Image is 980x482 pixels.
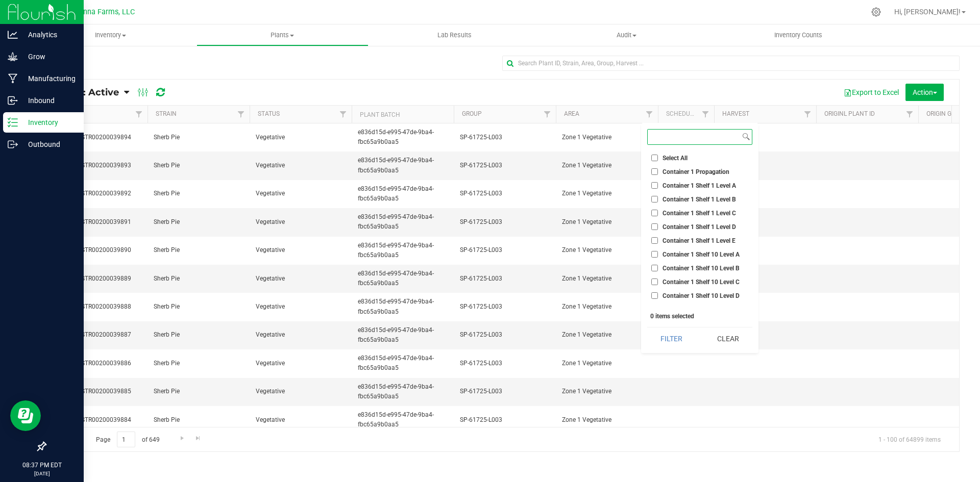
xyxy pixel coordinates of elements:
a: Audit [541,24,713,46]
input: Container 1 Shelf 1 Level D [651,223,658,230]
a: Status [258,110,280,117]
input: Container 1 Shelf 1 Level C [651,210,658,216]
span: Hi, [PERSON_NAME]! [894,8,961,16]
span: Container 1 Shelf 10 Level C [663,279,740,285]
span: Container 1 Shelf 10 Level B [663,265,740,271]
a: Strain [156,110,177,117]
span: e836d15d-e995-47de-9ba4-fbc65a9b0aa5 [358,382,448,401]
p: [DATE] [5,470,79,477]
inline-svg: Analytics [8,30,18,40]
span: NYNNFCT-STR00200039892 [52,189,141,198]
span: Vegetative [256,415,346,425]
a: Group [462,110,482,117]
inline-svg: Inventory [8,117,18,128]
span: Vegetative [256,302,346,312]
input: Select All [651,155,658,161]
div: Manage settings [870,7,883,17]
button: Filter [647,327,696,350]
a: Filter [131,106,148,123]
a: Originl Plant ID [824,110,875,117]
span: Sherb Pie [154,415,243,425]
span: 1 - 100 of 64899 items [870,432,949,447]
span: SP-61725-L003 [460,302,550,312]
span: e836d15d-e995-47de-9ba4-fbc65a9b0aa5 [358,325,448,345]
span: Vegetative [256,274,346,284]
button: Action [905,84,944,101]
span: Vegetative [256,359,346,368]
span: Inventory Counts [761,31,836,40]
a: Filter [901,106,918,123]
span: Container 1 Shelf 1 Level B [663,196,736,202]
span: Sherb Pie [154,274,243,284]
span: SP-61725-L003 [460,359,550,368]
input: Container 1 Shelf 10 Level D [651,292,658,299]
div: 0 items selected [650,313,749,320]
span: Zone 1 Vegetative [562,415,652,425]
span: SP-61725-L003 [460,415,550,425]
input: Search Plant ID, Strain, Area, Group, Harvest ... [502,56,960,71]
span: SP-61725-L003 [460,217,550,227]
a: Filter [233,106,250,123]
input: Container 1 Shelf 1 Level A [651,182,658,189]
span: Zone 1 Vegetative [562,359,652,368]
span: Container 1 Shelf 1 Level E [663,238,736,244]
span: Sherb Pie [154,245,243,255]
span: Sherb Pie [154,387,243,396]
span: Sherb Pie [154,161,243,170]
p: Manufacturing [18,72,79,85]
a: Filter [539,106,556,123]
span: e836d15d-e995-47de-9ba4-fbc65a9b0aa5 [358,353,448,373]
span: SP-61725-L003 [460,245,550,255]
th: Plant Batch [352,106,454,123]
a: Plants: Active [53,87,124,98]
p: Analytics [18,29,79,41]
span: Page of 649 [87,432,168,447]
span: Select All [663,155,688,161]
span: e836d15d-e995-47de-9ba4-fbc65a9b0aa5 [358,241,448,260]
span: Sherb Pie [154,133,243,142]
input: Container 1 Shelf 10 Level A [651,251,658,258]
span: NYNNFCT-STR00200039893 [52,161,141,170]
span: Vegetative [256,189,346,198]
span: NYNNFCT-STR00200039886 [52,359,141,368]
span: Sherb Pie [154,217,243,227]
span: Container 1 Shelf 10 Level D [663,293,740,299]
input: Container 1 Shelf 10 Level B [651,265,658,271]
span: NYNNFCT-STR00200039890 [52,245,141,255]
a: Go to the next page [175,432,189,445]
a: Go to the last page [191,432,206,445]
inline-svg: Outbound [8,139,18,149]
span: NYNNFCT-STR00200039884 [52,415,141,425]
iframe: Resource center [10,400,41,431]
span: Zone 1 Vegetative [562,274,652,284]
span: Zone 1 Vegetative [562,133,652,142]
span: e836d15d-e995-47de-9ba4-fbc65a9b0aa5 [358,410,448,429]
span: Inventory [24,31,197,40]
span: Zone 1 Vegetative [562,217,652,227]
span: NYNNFCT-STR00200039885 [52,387,141,396]
span: Vegetative [256,217,346,227]
span: Zone 1 Vegetative [562,189,652,198]
span: Sherb Pie [154,302,243,312]
input: Container 1 Shelf 10 Level C [651,278,658,285]
button: Clear [703,327,752,350]
a: Filter [799,106,816,123]
span: SP-61725-L003 [460,330,550,340]
span: e836d15d-e995-47de-9ba4-fbc65a9b0aa5 [358,128,448,147]
inline-svg: Manufacturing [8,73,18,84]
th: Scheduled [658,106,714,123]
span: Sherb Pie [154,189,243,198]
span: Sherb Pie [154,330,243,340]
input: Container 1 Shelf 1 Level E [651,237,658,244]
span: SP-61725-L003 [460,387,550,396]
p: Inbound [18,94,79,107]
span: SP-61725-L003 [460,161,550,170]
input: Search [648,130,740,144]
span: NYNNFCT-STR00200039888 [52,302,141,312]
span: NYNNFCT-STR00200039894 [52,133,141,142]
span: NYNNFCT-STR00200039887 [52,330,141,340]
inline-svg: Grow [8,52,18,62]
a: Filter [697,106,714,123]
a: Plants [197,24,369,46]
input: Container 1 Propagation [651,168,658,175]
